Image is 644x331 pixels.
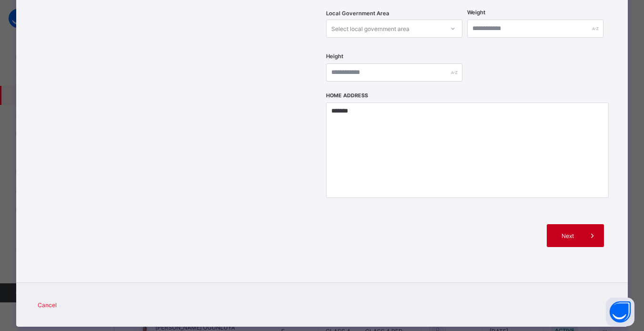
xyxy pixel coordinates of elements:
[606,298,634,326] button: Open asap
[554,232,581,239] span: Next
[326,10,389,17] span: Local Government Area
[467,9,485,16] label: Weight
[38,301,57,309] span: Cancel
[326,93,368,99] label: Home Address
[331,20,409,38] div: Select local government area
[326,53,343,60] label: Height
